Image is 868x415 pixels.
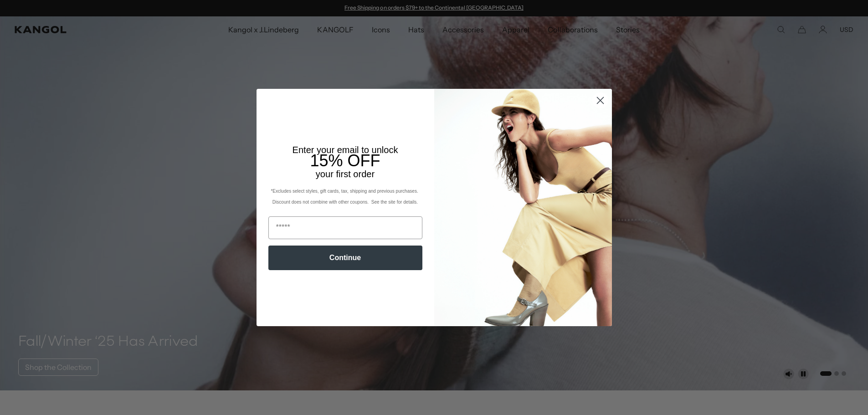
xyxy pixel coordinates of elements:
[271,189,419,205] span: *Excludes select styles, gift cards, tax, shipping and previous purchases. Discount does not comb...
[268,216,422,239] input: Email
[310,151,380,170] span: 15% OFF
[316,169,375,179] span: your first order
[592,92,608,108] button: Close dialog
[434,89,612,326] img: 93be19ad-e773-4382-80b9-c9d740c9197f.jpeg
[268,246,422,270] button: Continue
[293,145,398,155] span: Enter your email to unlock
